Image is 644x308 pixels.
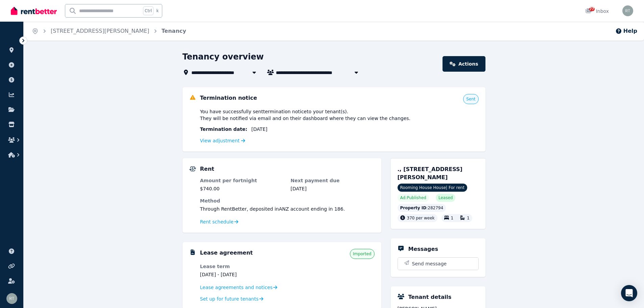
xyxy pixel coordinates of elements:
[291,185,375,192] dd: [DATE]
[24,22,194,41] nav: Breadcrumb
[200,263,284,270] dt: Lease term
[451,216,454,220] span: 1
[200,249,253,257] h5: Lease agreement
[407,216,435,220] span: 370 per week
[162,28,186,34] a: Tenancy
[438,195,453,200] span: Leased
[200,295,264,302] a: Set up for future tenants
[200,206,345,212] span: Through RentBetter , deposited in ANZ account ending in 186 .
[252,126,267,133] span: [DATE]
[408,293,452,301] h5: Tenant details
[200,284,273,291] span: Lease agreements and notices
[398,184,467,192] span: Rooming House House | For rent
[615,27,637,35] button: Help
[200,218,234,225] span: Rent schedule
[467,216,470,220] span: 1
[466,96,475,102] span: Sent
[200,126,247,133] span: Termination date :
[11,6,57,16] img: RentBetter
[189,166,196,171] img: Rental Payments
[585,8,609,15] div: Inbox
[400,205,427,211] span: Property ID
[200,108,411,122] span: You have successfully sent termination notice to your tenant(s) . They will be notified via email...
[156,8,159,14] span: k
[200,94,257,102] h5: Termination notice
[398,204,446,212] div: : 282794
[200,177,284,184] dt: Amount per fortnight
[200,295,259,302] span: Set up for future tenants
[200,271,284,278] dd: [DATE] - [DATE]
[408,245,438,253] h5: Messages
[6,293,17,304] img: Rodney Tabone
[200,138,245,143] a: View adjustment
[412,260,447,267] span: Send message
[398,166,462,181] span: ., [STREET_ADDRESS][PERSON_NAME]
[200,185,284,192] dd: $740.00
[143,6,153,15] span: Ctrl
[200,165,214,173] h5: Rent
[589,7,595,11] span: 77
[622,5,633,16] img: Rodney Tabone
[291,177,375,184] dt: Next payment due
[398,258,478,270] button: Send message
[200,218,239,225] a: Rent schedule
[51,28,149,34] a: [STREET_ADDRESS][PERSON_NAME]
[200,284,278,291] a: Lease agreements and notices
[621,285,637,301] div: Open Intercom Messenger
[443,56,485,72] a: Actions
[400,195,426,200] span: Ad: Published
[183,51,264,62] h1: Tenancy overview
[353,251,372,257] span: Imported
[200,197,375,204] dt: Method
